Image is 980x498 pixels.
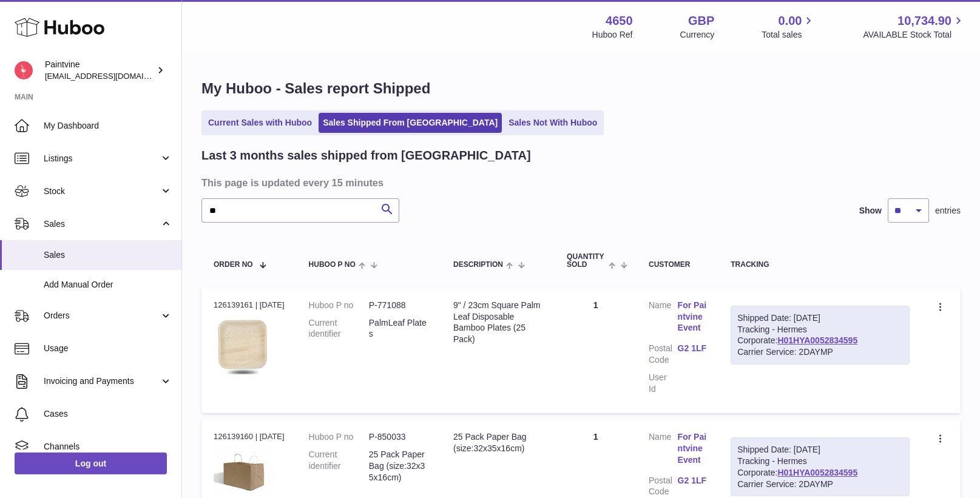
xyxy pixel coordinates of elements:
dt: Huboo P no [309,431,369,443]
span: Huboo P no [309,261,356,269]
div: 25 Pack Paper Bag (size:32x35x16cm) [453,431,542,454]
span: Orders [44,310,160,321]
a: 10,734.90 AVAILABLE Stock Total [863,13,965,41]
td: 1 [555,288,637,413]
a: H01HYA0052834595 [777,335,857,345]
dt: Name [649,300,678,337]
h1: My Huboo - Sales report Shipped [201,79,961,98]
strong: GBP [688,13,714,29]
h3: This page is updated every 15 minutes [201,176,958,189]
span: Invoicing and Payments [44,375,160,387]
span: Listings [44,153,160,164]
span: [EMAIL_ADDRESS][DOMAIN_NAME] [45,71,178,81]
dd: 25 Pack Paper Bag (size:32x35x16cm) [369,449,429,483]
div: Tracking [731,261,910,269]
span: Add Manual Order [44,279,172,291]
div: Currency [680,29,715,41]
dt: Current identifier [309,317,369,340]
div: 126139160 | [DATE] [214,431,285,442]
span: Description [453,261,503,269]
dt: User Id [649,372,678,395]
dd: P-771088 [369,300,429,311]
img: 1683654719.png [214,314,274,374]
div: Carrier Service: 2DAYMP [737,346,903,358]
span: entries [935,205,961,217]
dt: Postal Code [649,475,678,498]
img: euan@paintvine.co.uk [15,61,33,79]
span: 0.00 [779,13,802,29]
span: Total sales [762,29,816,41]
dt: Postal Code [649,343,678,366]
a: For Paintvine Event [678,300,707,334]
a: For Paintvine Event [678,431,707,466]
div: 126139161 | [DATE] [214,300,285,311]
a: G2 1LF [678,475,707,486]
div: Carrier Service: 2DAYMP [737,479,903,490]
dd: P-850033 [369,431,429,443]
span: Sales [44,249,172,261]
a: Current Sales with Huboo [204,113,316,133]
dd: PalmLeaf Plates [369,317,429,340]
span: Channels [44,441,172,453]
span: Order No [214,261,253,269]
div: Paintvine [45,59,154,82]
a: Sales Shipped From [GEOGRAPHIC_DATA] [319,113,502,133]
span: Quantity Sold [567,253,606,269]
span: Stock [44,186,160,197]
div: Shipped Date: [DATE] [737,312,903,324]
a: Log out [15,453,167,474]
span: 10,734.90 [897,13,951,29]
a: G2 1LF [678,343,707,354]
div: Shipped Date: [DATE] [737,444,903,456]
dt: Name [649,431,678,469]
span: Cases [44,408,172,420]
strong: 4650 [606,13,633,29]
dt: Huboo P no [309,300,369,311]
h2: Last 3 months sales shipped from [GEOGRAPHIC_DATA] [201,147,531,164]
label: Show [859,205,882,217]
div: Huboo Ref [592,29,633,41]
span: Sales [44,218,160,230]
a: 0.00 Total sales [762,13,816,41]
div: Tracking - Hermes Corporate: [731,437,910,497]
span: My Dashboard [44,120,172,132]
span: AVAILABLE Stock Total [863,29,965,41]
div: 9" / 23cm Square Palm Leaf Disposable Bamboo Plates (25 Pack) [453,300,542,346]
dt: Current identifier [309,449,369,483]
a: H01HYA0052834595 [777,468,857,477]
div: Tracking - Hermes Corporate: [731,306,910,365]
span: Usage [44,343,172,354]
div: Customer [649,261,706,269]
a: Sales Not With Huboo [504,113,601,133]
